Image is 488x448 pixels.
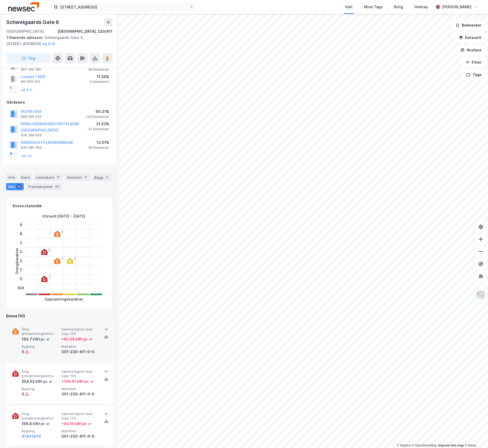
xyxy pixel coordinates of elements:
div: 11.35% [90,74,109,80]
div: + 80.05 kWt pr. ㎡ [61,336,93,342]
div: 17 [83,175,88,180]
div: 861 816 052 [21,80,40,84]
div: A [18,220,24,229]
div: Kontrollprogram for chat [462,423,488,448]
div: 10 [16,184,22,189]
button: Tags [462,70,486,80]
span: Bygning [22,344,59,349]
div: 999 296 432 [21,115,41,119]
button: Tag [6,53,51,63]
div: 51 Seksjoner [88,127,109,131]
div: 131 [54,184,60,189]
div: C [18,238,24,247]
div: Kart [345,4,353,10]
div: 28 Seksjoner [88,146,109,150]
div: kWt pr. ㎡ [32,421,50,427]
span: Matrikkel [61,429,99,433]
div: 301-230-411-0-0 [61,349,99,355]
div: + 109.41 kWt pr. ㎡ [61,378,94,385]
a: Mapbox [397,444,411,447]
div: Enova (10) [6,313,112,319]
div: 71 [55,175,61,180]
span: Sammenlignet med topp 15% [61,369,99,378]
div: 156.8 [22,421,50,427]
div: [GEOGRAPHIC_DATA], 230/411 [58,28,112,35]
div: 21.32% [88,121,109,127]
div: 3 [74,257,76,260]
div: 974 358 603 [21,133,42,137]
div: Bolig [394,4,403,10]
div: 28 Seksjoner [88,68,109,72]
a: OpenStreetMap [412,444,437,447]
div: Bygg [92,174,111,181]
img: Z [476,290,486,300]
button: Analyse [456,45,486,55]
div: Eiere [19,174,32,181]
span: Årlig primærenergibehov [22,369,59,378]
span: Bygning [22,429,59,433]
div: Schweigaards Gate 4, [STREET_ADDRESS] [6,35,108,47]
div: [PERSON_NAME] [442,4,471,10]
a: Improve this map [438,444,464,447]
div: B [18,229,24,238]
span: Årlig primærenergibehov [22,412,59,421]
div: E [18,256,24,266]
div: 50.31% [86,109,109,115]
div: Transaksjoner [26,183,62,190]
div: Mine Tags [364,4,383,10]
div: Info [6,174,17,181]
div: Energikarakter [14,248,20,274]
button: 81433674 [22,433,41,439]
div: 967 194 190 [21,68,41,72]
div: Utstedt : [DATE] - [DATE] [42,213,85,219]
div: F [18,266,24,275]
div: Leietakere [34,174,63,181]
div: ESG [6,183,24,190]
div: 3 [104,175,109,180]
span: Sammenlignet med topp 15% [61,327,99,336]
div: kWt pr. ㎡ [35,378,52,385]
div: 103 Seksjoner [86,115,109,119]
div: 301-230-411-0-0 [61,391,99,397]
div: + 43.15 kWt pr. ㎡ [61,421,92,427]
div: D [18,247,24,256]
div: 0 [22,391,24,397]
div: Gårdeiere [6,99,112,105]
div: 930 580 783 [21,146,42,150]
button: Filter [461,57,486,68]
span: Sammenlignet med topp 15% [61,412,99,421]
div: Schweigaards Gate 6 [6,18,60,26]
div: 4 Seksjoner [90,80,109,84]
div: 1 [62,257,63,260]
div: N/A [18,284,24,293]
button: Datasett [454,32,486,43]
span: Bygning [22,387,59,391]
input: Søk på adresse, matrikkel, gårdeiere, leietakere eller personer [58,3,190,11]
div: 2 [48,248,50,251]
div: 13.51% [88,139,109,146]
span: Matrikkel [61,387,99,391]
div: 254.52 [22,378,52,385]
div: 3 [61,230,63,233]
div: [GEOGRAPHIC_DATA] [6,28,44,35]
iframe: Chat Widget [462,423,488,448]
span: Tilhørende adresser: [6,35,44,40]
span: Matrikkel [61,344,99,349]
span: Årlig primærenergibehov [22,327,59,336]
div: 1 [49,275,50,278]
div: Enova statistikk [13,203,42,209]
div: 193.7 [22,336,50,342]
div: Verktøy [414,4,428,10]
div: kWt pr. ㎡ [32,336,50,342]
div: G [18,275,24,284]
div: Datasett [65,174,90,181]
div: 301-230-411-0-0 [61,433,99,439]
img: newsec-logo.f6e21ccffca1b3a03d2d.png [8,2,39,11]
button: Bokmerker [451,20,486,30]
div: Oppvarmingskarakter [45,296,83,302]
div: 0 [22,349,24,355]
